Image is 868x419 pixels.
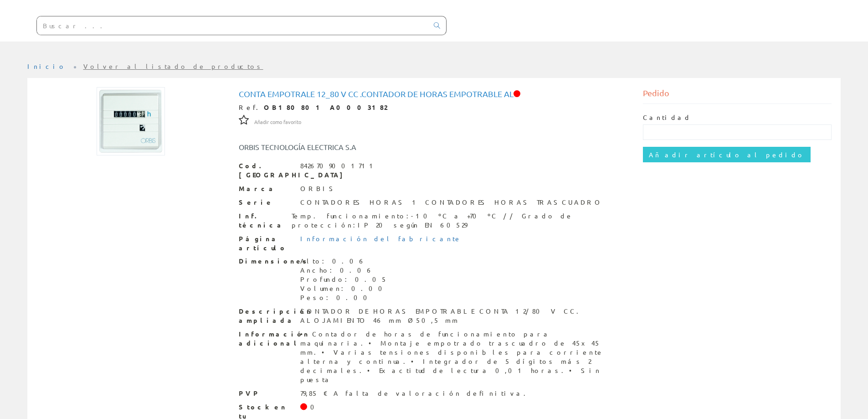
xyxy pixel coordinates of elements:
[239,257,293,266] span: Dimensiones
[300,284,388,293] div: Volumen: 0.00
[264,103,387,111] strong: OB180801 A0003182
[643,113,691,122] label: Cantidad
[232,142,468,152] div: ORBIS TECNOLOGÍA ELECTRICA S.A
[83,62,263,70] a: Volver al listado de productos
[254,117,301,125] a: Añadir como favorito
[27,62,66,70] a: Inicio
[239,198,293,207] span: Serie
[300,330,630,384] div: • Contador de horas de funcionamiento para maquinaria.• Montaje empotrado trascuadro de 45x45 mm....
[239,234,293,253] span: Página artículo
[643,87,832,104] div: Pedido
[239,330,293,348] span: Información adicional
[239,89,630,98] h1: Conta Empotrale 12_80 V cc .Contador de horas empotrable AL
[37,16,428,35] input: Buscar ...
[239,212,285,230] span: Inf. técnica
[254,119,301,126] span: Añadir como favorito
[239,389,293,398] span: PVP
[300,275,388,284] div: Profundo: 0.05
[643,147,811,162] input: Añadir artículo al pedido
[239,103,630,112] div: Ref.
[300,234,462,243] a: Información del fabricante
[300,161,377,171] div: 8426709001711
[300,307,630,325] div: CONTADOR DE HORAS EMPOTRABLE CONTA 12/80 V CC. ALOJAMIENTO 46 mm Ø 50,5 mm
[300,257,388,266] div: Alto: 0.06
[292,212,630,230] div: Temp. funcionamiento:-10 ºC a +70 ºC // Grado de protección:IP 20 según EN 60529
[239,307,293,325] span: Descripción ampliada
[239,184,293,193] span: Marca
[300,198,603,207] div: CONTADORES HORAS 1 CONTADORES HORAS TRASCUADRO
[300,293,388,302] div: Peso: 0.00
[300,184,337,193] div: ORBIS
[239,161,293,180] span: Cod. [GEOGRAPHIC_DATA]
[300,389,531,398] div: 79,85 € A falta de valoración definitiva.
[97,87,165,155] img: Foto artículo Conta Empotrale 12_80 V cc .Contador de horas empotrable AL (150x150)
[310,403,320,412] div: 0
[300,266,388,275] div: Ancho: 0.06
